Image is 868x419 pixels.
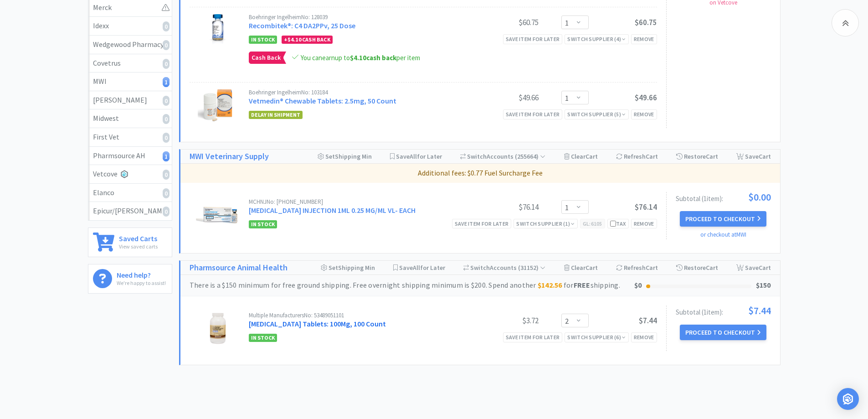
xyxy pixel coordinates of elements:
[635,202,657,212] span: $76.14
[470,202,539,212] div: $76.14
[249,52,283,63] span: Cash Back
[396,152,442,160] span: Save for Later
[325,152,335,160] span: Set
[163,170,169,180] i: 0
[249,36,277,44] span: In Stock
[163,21,169,31] i: 0
[88,184,172,202] a: Elanco0
[288,36,301,43] span: $4.10
[163,188,169,198] i: 0
[470,264,490,272] span: Switch
[163,133,169,143] i: 0
[163,114,169,124] i: 0
[680,211,766,227] button: Proceed to Checkout
[249,111,303,119] span: Delay in Shipment
[88,54,172,73] a: Covetrus0
[586,152,598,160] span: Cart
[616,261,658,274] div: Refresh
[93,39,167,51] div: Wedgewood Pharmacy
[93,2,167,14] div: Merck
[249,220,277,228] span: In Stock
[163,151,169,161] i: 1
[329,264,338,272] span: Set
[748,192,771,202] span: $0.00
[249,21,355,30] a: Recombitek®: C4 DA2PPv, 25 Dose
[93,57,167,69] div: Covetrus
[470,92,539,103] div: $49.66
[88,147,172,166] a: Pharmsource AH1
[93,20,167,32] div: Idexx
[567,110,626,119] div: Switch Supplier ( 5 )
[318,150,372,163] div: Shipping Min
[538,280,562,290] strong: $142.56
[93,94,167,106] div: [PERSON_NAME]
[163,77,169,87] i: 1
[736,261,771,274] div: Save
[634,279,642,291] div: $0
[249,14,470,20] div: Boehringer Ingelheim No: 128039
[163,59,169,69] i: 0
[93,150,167,162] div: Pharmsource AH
[88,91,172,110] a: [PERSON_NAME]0
[676,150,718,163] div: Restore
[88,165,172,184] a: Vetcove0
[410,152,417,160] span: All
[163,207,169,217] i: 0
[190,150,269,163] h1: MWI Veterinary Supply
[631,219,657,228] div: Remove
[756,279,771,291] div: $150
[249,199,470,205] div: MCHNJ No: [PHONE_NUMBER]
[759,264,771,272] span: Cart
[676,192,771,202] div: Subtotal ( 1 item ):
[631,109,657,119] div: Remove
[301,53,420,62] span: You can earn up to per item
[196,199,239,231] img: ad175550ab3746739578d28c48f04aa2_13233.png
[119,233,158,242] h6: Saved Carts
[249,206,416,215] a: [MEDICAL_DATA] INJECTION 1ML 0.25 MG/ML VL- EACH
[88,36,172,54] a: Wedgewood Pharmacy0
[680,325,766,340] button: Proceed to Checkout
[700,231,746,238] a: or checkout at MWI
[93,168,167,180] div: Vetcove
[93,76,167,88] div: MWI
[470,17,539,28] div: $60.75
[759,152,771,160] span: Cart
[249,334,277,342] span: In Stock
[282,36,333,44] div: + Cash Back
[564,150,598,163] div: Clear
[350,53,366,62] span: $4.10
[837,388,859,410] div: Open Intercom Messenger
[202,312,234,344] img: 0b0dc93584ad4037a58928dc630f556c_11652.png
[452,219,512,228] div: Save item for later
[631,34,657,44] div: Remove
[460,150,546,163] div: Accounts
[580,219,605,228] div: GL: 6105
[190,261,288,274] h1: Pharmsource Animal Health
[503,34,563,44] div: Save item for later
[88,128,172,147] a: First Vet0
[748,305,771,316] span: $7.44
[350,53,396,62] strong: cash back
[321,261,375,274] div: Shipping Min
[517,264,545,272] span: ( 31152 )
[564,261,598,274] div: Clear
[586,264,598,272] span: Cart
[88,109,172,128] a: Midwest0
[470,315,539,326] div: $3.72
[574,280,591,290] strong: FREE
[610,219,626,228] div: Tax
[463,261,546,274] div: Accounts
[639,316,657,326] span: $7.44
[93,131,167,143] div: First Vet
[163,40,169,50] i: 0
[399,264,445,272] span: Save for Later
[567,35,626,43] div: Switch Supplier ( 4 )
[646,264,658,272] span: Cart
[467,152,487,160] span: Switch
[117,269,166,279] h6: Need help?
[616,150,658,163] div: Refresh
[249,89,470,95] div: Boehringer Ingelheim No: 103184
[635,17,657,27] span: $60.75
[190,279,634,291] div: There is a $150 minimum for free ground shipping. Free overnight shipping minimum is $200. Spend ...
[736,150,771,163] div: Save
